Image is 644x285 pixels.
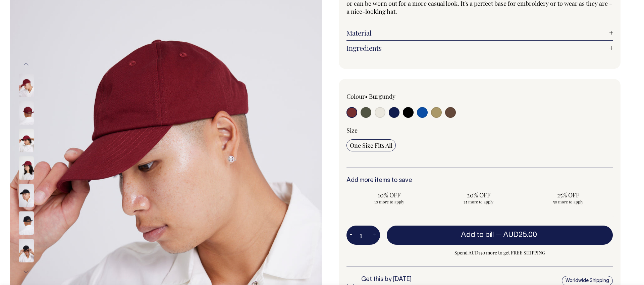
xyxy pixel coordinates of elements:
button: Next [21,264,31,279]
img: burgundy [19,156,34,180]
input: 20% OFF 25 more to apply [436,189,522,206]
label: Burgundy [369,92,395,100]
span: • [365,92,368,100]
span: 25% OFF [529,191,607,199]
span: 20% OFF [439,191,518,199]
span: 25 more to apply [439,199,518,204]
div: Size [346,126,613,134]
span: 10 more to apply [350,199,429,204]
input: One Size Fits All [346,139,396,151]
span: AUD25.00 [503,232,537,238]
img: burgundy [19,74,34,97]
img: burgundy [19,129,34,152]
button: Previous [21,57,31,72]
h6: Get this by [DATE] [361,276,492,283]
span: Add to bill [461,232,494,238]
img: burgundy [19,101,34,125]
span: 10% OFF [350,191,429,199]
h6: Add more items to save [346,177,613,184]
a: Material [346,29,613,37]
div: Colour [346,92,453,100]
button: + [370,229,380,242]
input: 10% OFF 10 more to apply [346,189,432,206]
span: — [495,232,539,238]
a: Ingredients [346,44,613,52]
span: 50 more to apply [529,199,607,204]
span: Spend AUD350 more to get FREE SHIPPING [387,249,613,257]
img: black [19,184,34,207]
img: black [19,211,34,235]
input: 25% OFF 50 more to apply [525,189,611,206]
span: One Size Fits All [350,141,392,149]
button: - [346,229,356,242]
img: black [19,239,34,262]
button: Add to bill —AUD25.00 [387,226,613,244]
